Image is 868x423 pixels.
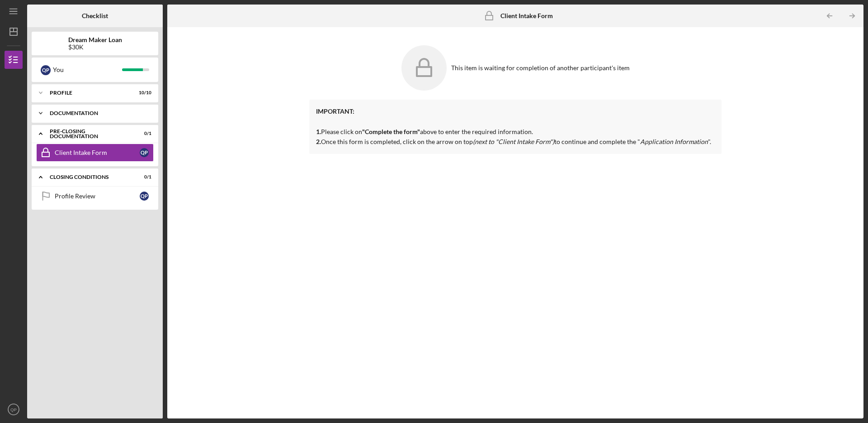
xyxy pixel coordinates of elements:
div: 0 / 1 [135,174,151,180]
a: Client Intake FormQP [36,144,154,162]
div: 10 / 10 [135,90,151,96]
text: QP [10,407,17,412]
div: This item is waiting for completion of another participant's item [451,64,630,72]
strong: 1. [316,128,321,135]
b: Client Intake Form [500,12,553,19]
div: Profile Review [55,192,140,200]
em: (next to "Client Intake Form") [473,138,554,145]
button: QP [5,400,23,418]
strong: 2. [316,138,321,145]
p: Please click on above to enter the required information. [316,106,715,137]
div: Q P [140,148,149,157]
strong: IMPORTANT: [316,107,354,115]
b: Checklist [82,12,108,19]
div: $30K [68,43,122,51]
div: Documentation [50,111,147,116]
div: Q P [140,192,149,201]
div: Closing Conditions [50,174,129,180]
strong: "Complete the form" [362,128,420,135]
div: Profile [50,90,129,96]
em: Application Information [640,138,708,145]
div: Q P [41,65,51,75]
p: Once this form is completed, click on the arrow on top to continue and complete the " ". [316,137,715,147]
b: Dream Maker Loan [68,36,122,43]
div: 0 / 1 [135,131,151,136]
div: Client Intake Form [55,149,140,156]
a: Profile ReviewQP [36,187,154,205]
div: Pre-Closing Documentation [50,129,129,139]
div: You [53,62,122,77]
